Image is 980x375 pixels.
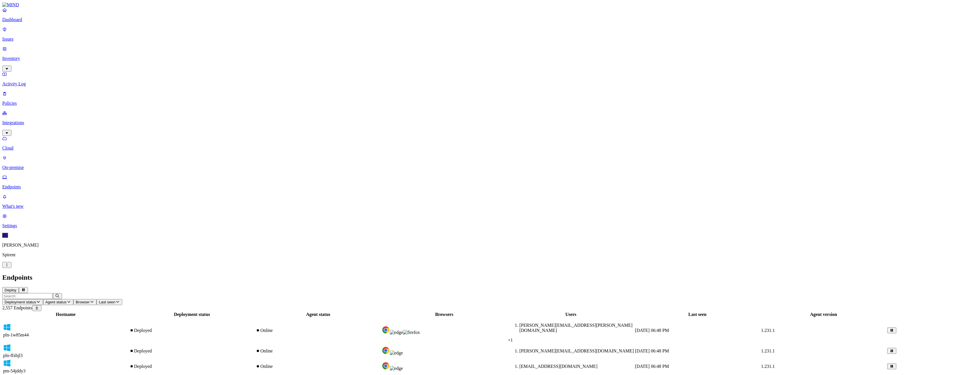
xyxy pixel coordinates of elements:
[390,366,403,371] img: edge
[2,2,19,7] img: MIND
[2,293,53,299] input: Search
[256,364,380,369] div: Online
[2,37,978,42] p: Issues
[2,120,978,125] p: Integrations
[2,175,978,189] a: Endpoints
[2,27,978,42] a: Issues
[134,364,152,369] span: Deployed
[3,353,23,358] span: pln-ffzbjl3
[2,223,978,228] p: Settings
[2,252,978,257] p: Spirent
[2,274,978,281] h2: Endpoints
[390,350,403,356] img: edge
[2,146,978,151] p: Cloud
[635,312,760,317] div: Last seen
[2,243,978,248] p: [PERSON_NAME]
[3,332,29,337] span: pln-1w85m44
[3,368,25,373] span: ptn-54jddy3
[256,348,380,354] div: Online
[519,323,632,333] span: [PERSON_NAME][EMAIL_ADDRESS][PERSON_NAME][DOMAIN_NAME]
[635,348,669,353] span: [DATE] 06:48 PM
[635,364,669,369] span: [DATE] 06:48 PM
[76,300,90,304] span: Browser
[635,328,669,333] span: [DATE] 06:48 PM
[761,312,886,317] div: Agent version
[2,56,978,61] p: Inventory
[2,7,978,22] a: Dashboard
[382,326,390,334] img: chrome
[390,330,403,335] img: edge
[2,204,978,209] p: What's new
[761,328,775,333] span: 1.231.1
[134,348,152,353] span: Deployed
[2,287,19,293] button: Deploy
[2,17,978,22] p: Dashboard
[256,312,380,317] div: Agent status
[2,72,978,86] a: Activity Log
[2,184,978,189] p: Endpoints
[2,233,8,238] span: EL
[382,346,390,354] img: chrome
[5,300,36,304] span: Deployment status
[2,213,978,228] a: Settings
[2,81,978,86] p: Activity Log
[2,194,978,209] a: What's new
[3,359,11,367] img: windows
[3,312,128,317] div: Hostname
[3,344,11,352] img: windows
[2,110,978,135] a: Integrations
[2,305,32,310] span: 2,557 Endpoints
[256,328,380,333] div: Online
[508,338,513,342] span: + 1
[2,155,978,170] a: On-premise
[2,46,978,71] a: Inventory
[2,2,978,7] a: MIND
[382,312,507,317] div: Browsers
[2,91,978,106] a: Policies
[519,364,598,369] span: [EMAIL_ADDRESS][DOMAIN_NAME]
[2,165,978,170] p: On-premise
[382,362,390,370] img: chrome
[3,323,11,331] img: windows
[45,300,67,304] span: Agent status
[761,364,775,369] span: 1.231.1
[129,312,254,317] div: Deployment status
[519,348,634,353] span: [PERSON_NAME][EMAIL_ADDRESS][DOMAIN_NAME]
[134,328,152,333] span: Deployed
[403,330,420,335] img: firefox
[761,348,775,353] span: 1.231.1
[2,101,978,106] p: Policies
[2,136,978,151] a: Cloud
[99,300,115,304] span: Last seen
[508,312,634,317] div: Users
